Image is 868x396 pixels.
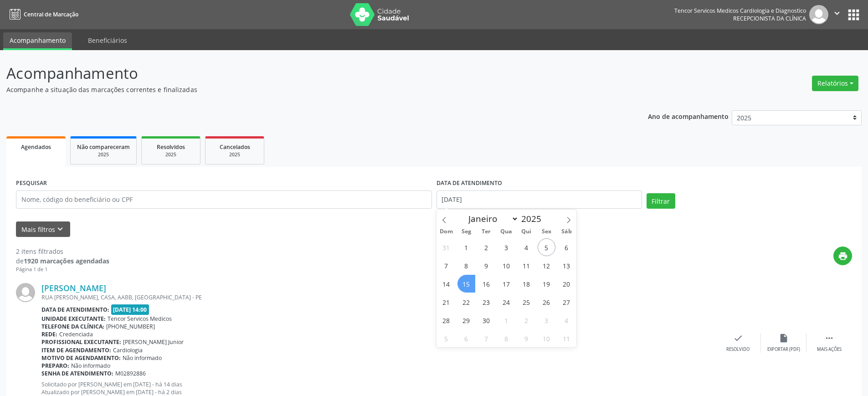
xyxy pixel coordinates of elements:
b: Senha de atendimento: [41,370,113,377]
span: Setembro 4, 2025 [518,238,535,256]
span: [DATE] 14:00 [111,304,149,315]
div: Tencor Servicos Medicos Cardiologia e Diagnostico [674,7,806,15]
span: Setembro 28, 2025 [437,311,455,329]
span: Setembro 8, 2025 [457,257,475,274]
span: Sex [536,229,556,235]
span: Setembro 19, 2025 [538,275,555,293]
span: Outubro 11, 2025 [558,329,575,347]
span: Credenciada [59,330,93,338]
div: Página 1 de 1 [16,266,109,273]
b: Unidade executante: [41,315,106,323]
button: Relatórios [812,76,858,91]
b: Motivo de agendamento: [41,354,121,362]
div: Resolvido [726,346,750,353]
p: Acompanhe a situação das marcações correntes e finalizadas [6,85,605,94]
span: Outubro 1, 2025 [498,311,515,329]
strong: 1920 marcações agendadas [24,257,109,265]
i:  [824,333,834,343]
span: Outubro 7, 2025 [478,329,495,347]
input: Year [519,213,549,225]
span: Agendados [21,143,51,151]
b: Preparo: [41,362,69,370]
span: Central de Marcação [24,10,78,18]
span: Setembro 2, 2025 [478,238,495,256]
img: img [809,5,828,24]
span: Seg [456,229,476,235]
span: Outubro 3, 2025 [538,311,555,329]
span: M02892886 [115,370,146,377]
span: Setembro 9, 2025 [478,257,495,274]
p: Acompanhamento [6,62,605,85]
span: Setembro 11, 2025 [518,257,535,274]
span: Setembro 5, 2025 [538,238,555,256]
span: Outubro 10, 2025 [538,329,555,347]
span: Setembro 1, 2025 [457,238,475,256]
i: print [838,251,848,261]
div: 2 itens filtrados [16,247,109,256]
button:  [828,5,846,24]
span: Dom [437,229,457,235]
button: Mais filtroskeyboard_arrow_down [16,221,70,237]
span: Outubro 6, 2025 [457,329,475,347]
span: [PHONE_NUMBER] [106,323,155,330]
span: Setembro 18, 2025 [518,275,535,293]
span: Outubro 4, 2025 [558,311,575,329]
span: Setembro 22, 2025 [457,293,475,311]
a: Central de Marcação [6,7,78,22]
span: Tencor Servicos Medicos [108,315,172,323]
span: Cardiologia [113,346,143,354]
div: 2025 [212,151,257,158]
span: Qua [496,229,516,235]
b: Item de agendamento: [41,346,111,354]
i: insert_drive_file [779,333,789,343]
div: de [16,256,109,266]
input: Nome, código do beneficiário ou CPF [16,190,432,209]
span: Setembro 25, 2025 [518,293,535,311]
span: Sáb [556,229,576,235]
a: Acompanhamento [3,32,72,50]
span: Setembro 21, 2025 [437,293,455,311]
span: Setembro 6, 2025 [558,238,575,256]
span: Recepcionista da clínica [733,15,806,22]
span: Não informado [71,362,110,370]
i: keyboard_arrow_down [55,224,65,234]
b: Data de atendimento: [41,306,109,314]
span: Setembro 15, 2025 [457,275,475,293]
span: Setembro 24, 2025 [498,293,515,311]
span: Setembro 20, 2025 [558,275,575,293]
p: Ano de acompanhamento [648,110,729,122]
b: Telefone da clínica: [41,323,104,330]
span: Não informado [123,354,162,362]
span: Setembro 12, 2025 [538,257,555,274]
span: Outubro 5, 2025 [437,329,455,347]
b: Rede: [41,330,57,338]
span: Setembro 17, 2025 [498,275,515,293]
span: Setembro 13, 2025 [558,257,575,274]
i: check [733,333,743,343]
label: DATA DE ATENDIMENTO [437,176,502,190]
span: Setembro 27, 2025 [558,293,575,311]
span: Outubro 9, 2025 [518,329,535,347]
button: print [833,247,852,265]
a: Beneficiários [82,32,134,48]
div: Exportar (PDF) [767,346,800,353]
span: Setembro 10, 2025 [498,257,515,274]
span: Setembro 3, 2025 [498,238,515,256]
input: Selecione um intervalo [437,190,642,209]
div: 2025 [148,151,194,158]
span: Setembro 30, 2025 [478,311,495,329]
b: Profissional executante: [41,338,121,346]
select: Month [464,212,519,225]
a: [PERSON_NAME] [41,283,106,293]
span: Setembro 23, 2025 [478,293,495,311]
span: Setembro 29, 2025 [457,311,475,329]
span: Ter [476,229,496,235]
div: RUA [PERSON_NAME], CASA, AABB, [GEOGRAPHIC_DATA] - PE [41,293,715,301]
span: Setembro 16, 2025 [478,275,495,293]
div: 2025 [77,151,130,158]
button: Filtrar [647,193,675,209]
span: Setembro 26, 2025 [538,293,555,311]
label: PESQUISAR [16,176,47,190]
span: Agosto 31, 2025 [437,238,455,256]
span: Não compareceram [77,143,130,151]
